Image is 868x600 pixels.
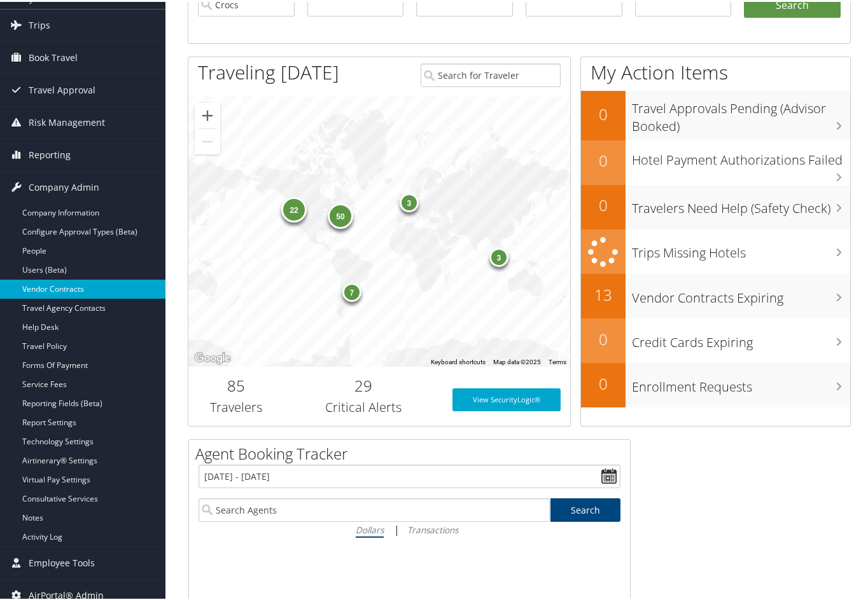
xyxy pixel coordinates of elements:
[199,520,620,536] div: |
[400,191,419,210] div: 3
[493,357,541,364] span: Map data ©2025
[632,325,850,350] h3: Credit Cards Expiring
[581,361,850,406] a: 0Enrollment Requests
[195,441,630,463] h2: Agent Booking Tracker
[29,72,95,104] span: Travel Approval
[632,370,850,394] h3: Enrollment Requests
[407,522,458,534] i: Transactions
[581,183,850,228] a: 0Travelers Need Help (Safety Check)
[581,317,850,361] a: 0Credit Cards Expiring
[581,228,850,273] a: Trips Missing Hotels
[581,193,626,214] h2: 0
[199,496,550,520] input: Search Agents
[581,327,626,348] h2: 0
[198,397,274,414] h3: Travelers
[192,348,234,365] img: Google
[29,105,105,137] span: Risk Management
[431,356,486,365] button: Keyboard shortcuts
[192,348,234,365] a: Open this area in Google Maps (opens a new window)
[632,191,850,215] h3: Travelers Need Help (Safety Check)
[632,92,850,133] h3: Travel Approvals Pending (Advisor Booked)
[489,246,508,265] div: 3
[632,143,850,167] h3: Hotel Payment Authorizations Failed
[198,373,274,395] h2: 85
[632,281,850,305] h3: Vendor Contracts Expiring
[550,496,621,520] a: Search
[581,371,626,393] h2: 0
[195,127,220,153] button: Zoom out
[342,281,361,300] div: 7
[581,282,626,304] h2: 13
[29,170,99,201] span: Company Admin
[421,62,561,85] input: Search for Traveler
[581,272,850,317] a: 13Vendor Contracts Expiring
[632,236,850,260] h3: Trips Missing Hotels
[29,40,78,72] span: Book Travel
[281,195,307,221] div: 22
[29,8,50,39] span: Trips
[581,148,626,170] h2: 0
[293,373,433,395] h2: 29
[29,545,95,577] span: Employee Tools
[198,57,339,84] h1: Traveling [DATE]
[581,89,850,138] a: 0Travel Approvals Pending (Advisor Booked)
[581,102,626,123] h2: 0
[356,522,384,534] i: Dollars
[29,137,71,169] span: Reporting
[293,397,433,414] h3: Critical Alerts
[452,386,561,409] a: View SecurityLogic®
[581,139,850,183] a: 0Hotel Payment Authorizations Failed
[195,101,220,126] button: Zoom in
[328,201,353,227] div: 50
[581,57,850,84] h1: My Action Items
[549,357,566,364] a: Terms (opens in new tab)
